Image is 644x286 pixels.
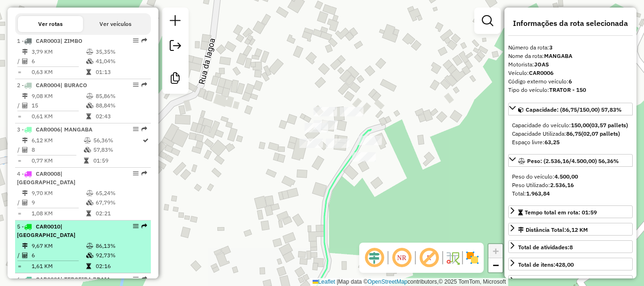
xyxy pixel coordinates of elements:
div: Total de itens: [518,261,574,269]
div: Distância Total: [518,226,588,234]
span: − [493,259,499,271]
i: Total de Atividades [22,200,28,205]
i: Tempo total em rota [86,263,91,269]
strong: 428,00 [555,261,574,268]
i: % de utilização do peso [86,49,93,55]
td: / [17,251,22,260]
strong: 2.536,16 [550,181,574,188]
div: Capacidade Utilizada: [512,130,629,138]
button: Ver rotas [18,16,83,32]
span: 1 - [17,37,83,44]
span: CAR0008 [36,170,60,177]
div: Tipo do veículo: [508,86,633,94]
td: 02:21 [95,209,147,218]
i: Distância Total [22,138,28,143]
em: Opções [133,276,139,282]
i: Tempo total em rota [86,114,91,119]
span: Ocultar NR [390,246,413,269]
span: 6 - [17,276,110,283]
button: Ver veículos [83,16,148,32]
a: Total de atividades:8 [508,240,633,253]
i: % de utilização da cubagem [86,253,93,258]
span: | BURACO [60,82,87,89]
td: 1,08 KM [31,209,86,218]
em: Opções [133,38,139,43]
div: Peso Utilizado: [512,181,629,189]
strong: 8 [570,244,573,251]
i: % de utilização da cubagem [86,200,93,205]
strong: CAR0006 [529,69,553,76]
i: Distância Total [22,49,28,55]
span: 4 - [17,170,75,186]
span: | MANGABA [60,126,92,133]
span: CAR0003 [36,37,60,44]
td: 9,08 KM [31,91,86,101]
td: 92,73% [95,251,147,260]
td: 15 [31,101,86,110]
div: Código externo veículo: [508,77,633,86]
strong: TRATOR - 150 [549,86,586,93]
i: Distância Total [22,93,28,99]
i: % de utilização da cubagem [86,103,93,108]
span: Peso do veículo: [512,173,578,180]
td: 9,70 KM [31,188,86,198]
td: 8 [31,145,83,155]
em: Opções [133,223,139,229]
span: 5 - [17,223,75,238]
i: Total de Atividades [22,58,28,64]
td: 9 [31,198,86,207]
span: Peso: (2.536,16/4.500,00) 56,36% [527,157,619,164]
td: 9,67 KM [31,241,86,251]
em: Rota exportada [141,82,147,88]
a: Total de itens:428,00 [508,258,633,270]
td: 1,61 KM [31,261,86,271]
td: 0,77 KM [31,156,83,165]
td: = [17,156,22,165]
div: Peso: (2.536,16/4.500,00) 56,36% [508,169,633,202]
span: + [493,245,499,257]
strong: 63,25 [545,139,560,146]
span: CAR0001 [36,276,60,283]
em: Rota exportada [141,276,147,282]
span: 2 - [17,82,87,89]
td: / [17,101,22,110]
a: Exportar sessão [166,36,185,57]
td: 02:16 [95,261,147,271]
a: Exibir filtros [478,11,497,30]
span: | [337,278,338,285]
td: / [17,198,22,207]
a: Tempo total em rota: 01:59 [508,205,633,218]
td: 02:43 [95,112,147,121]
span: CAR0006 [36,126,60,133]
i: % de utilização da cubagem [84,147,91,153]
td: / [17,57,22,66]
em: Opções [133,82,139,88]
em: Rota exportada [141,126,147,132]
i: Tempo total em rota [86,69,91,75]
td: 35,35% [95,47,147,57]
strong: (03,57 pallets) [589,122,628,129]
span: | TERCEIRA PRAIA [60,276,110,283]
div: Nome da rota: [508,52,633,60]
td: 6 [31,251,86,260]
strong: (02,07 pallets) [581,130,620,137]
img: Exibir/Ocultar setores [465,250,480,265]
td: 86,13% [95,241,147,251]
a: Zoom out [488,258,503,272]
i: % de utilização do peso [86,190,93,196]
a: Criar modelo [166,69,185,90]
td: 41,04% [95,57,147,66]
i: Tempo total em rota [84,158,89,163]
i: Total de Atividades [22,103,28,108]
a: Leaflet [313,278,335,285]
a: Peso: (2.536,16/4.500,00) 56,36% [508,154,633,167]
a: OpenStreetMap [368,278,408,285]
img: Fluxo de ruas [445,250,460,265]
span: Ocultar deslocamento [363,246,386,269]
td: = [17,67,22,77]
span: Total de atividades: [518,244,573,251]
td: 88,84% [95,101,147,110]
em: Rota exportada [141,223,147,229]
span: Tempo total em rota: 01:59 [525,209,597,216]
span: | ZIMBO [60,37,83,44]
